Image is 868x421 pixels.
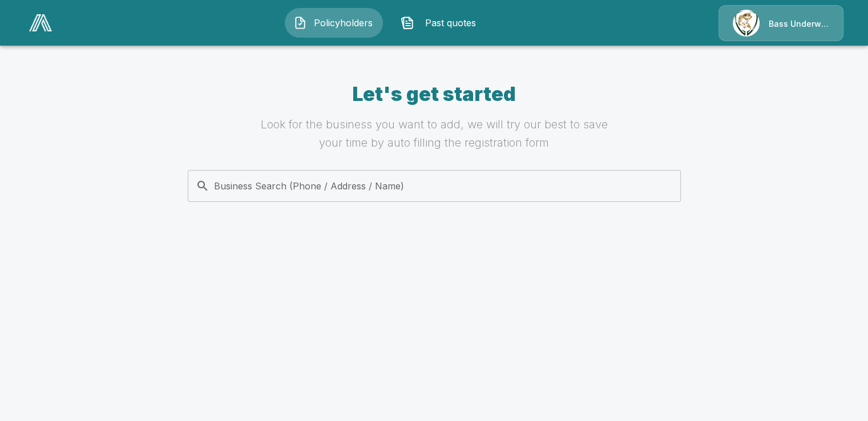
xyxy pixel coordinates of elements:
span: Past quotes [419,16,482,30]
img: Policyholders Icon [293,16,307,30]
button: Past quotes IconPast quotes [392,8,490,38]
iframe: Chat Widget [811,366,868,421]
h4: Let's get started [253,82,615,106]
img: Past quotes Icon [401,16,414,30]
h6: Look for the business you want to add, we will try our best to save your time by auto filling the... [253,115,615,152]
img: AA Logo [29,14,52,31]
button: Policyholders IconPolicyholders [285,8,383,38]
span: Policyholders [312,16,374,30]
